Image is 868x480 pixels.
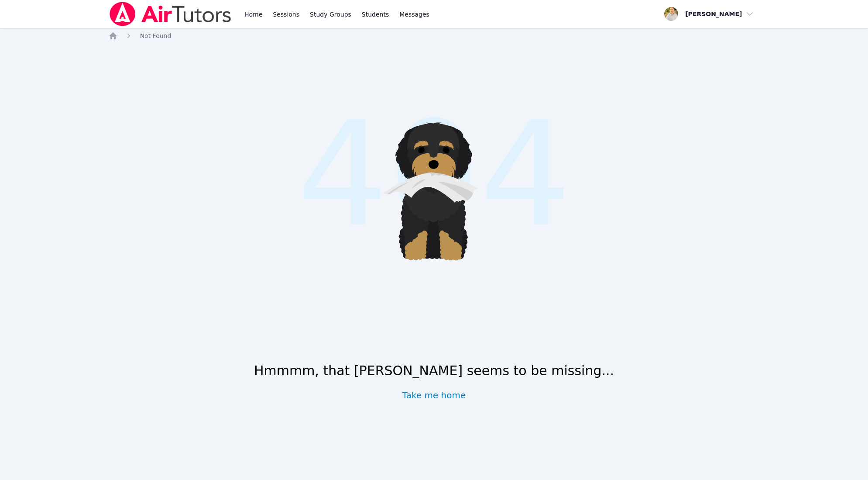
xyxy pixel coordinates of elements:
[140,32,172,39] span: Not Found
[254,363,614,379] h1: Hmmmm, that [PERSON_NAME] seems to be missing...
[402,389,466,401] a: Take me home
[109,2,232,26] img: Air Tutors
[297,66,571,283] span: 404
[140,31,172,40] a: Not Found
[399,10,429,19] span: Messages
[109,31,760,40] nav: Breadcrumb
